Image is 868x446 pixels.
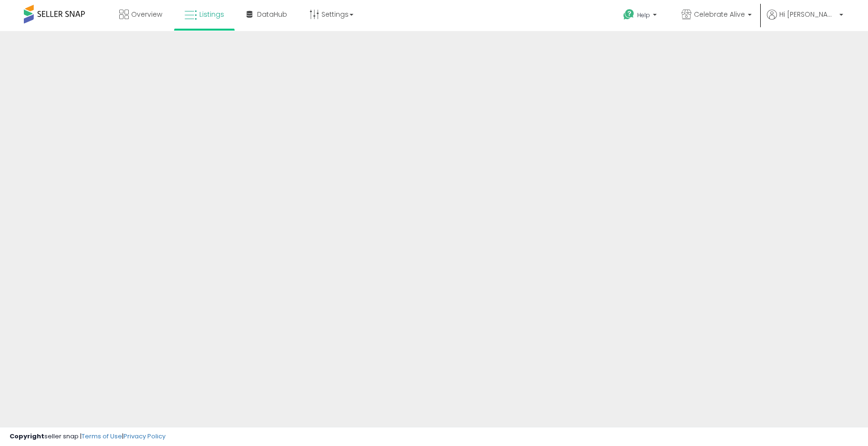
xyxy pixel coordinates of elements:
span: Listings [199,10,224,19]
i: Get Help [623,9,635,21]
span: DataHub [257,10,287,19]
span: Celebrate Alive [694,10,745,19]
span: Overview [131,10,162,19]
span: Hi [PERSON_NAME] [779,10,837,19]
a: Hi [PERSON_NAME] [767,10,843,31]
a: Help [616,1,666,31]
span: Help [637,11,650,19]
